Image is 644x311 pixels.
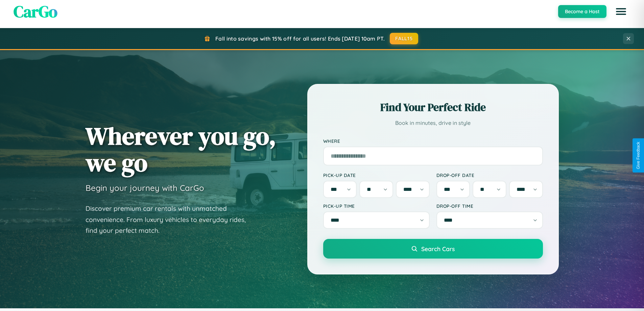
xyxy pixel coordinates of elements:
h1: Wherever you go, we go [86,123,276,176]
button: FALL15 [390,33,418,44]
span: CarGo [14,0,57,23]
label: Pick-up Time [323,203,430,209]
span: Fall into savings with 15% off for all users! Ends [DATE] 10am PT. [215,35,385,42]
button: Search Cars [323,239,543,259]
p: Book in minutes, drive in style [323,118,543,128]
h2: Find Your Perfect Ride [323,100,543,115]
div: Give Feedback [636,142,641,169]
p: Discover premium car rentals with unmatched convenience. From luxury vehicles to everyday rides, ... [86,203,255,236]
label: Drop-off Date [436,172,543,178]
h3: Begin your journey with CarGo [86,183,204,193]
label: Drop-off Time [436,203,543,209]
label: Pick-up Date [323,172,430,178]
span: Search Cars [421,245,455,252]
button: Open menu [612,2,630,21]
label: Where [323,138,543,144]
button: Become a Host [558,5,606,18]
